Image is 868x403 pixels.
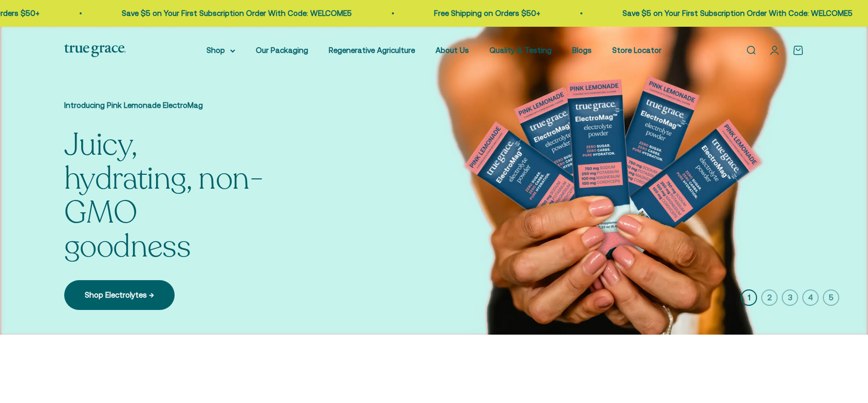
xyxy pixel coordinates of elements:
a: Regenerative Agriculture [329,46,415,54]
a: Quality & Testing [489,46,552,54]
a: Our Packaging [256,46,308,54]
p: Save $5 on Your First Subscription Order With Code: WELCOME5 [620,7,851,20]
button: 4 [802,289,819,306]
button: 1 [741,289,757,306]
summary: Shop [206,44,235,57]
a: Store Locator [612,46,662,54]
a: Blogs [572,46,592,54]
button: 5 [823,289,839,306]
button: 3 [782,289,798,306]
a: Shop Electrolytes → [64,280,175,310]
button: 2 [761,289,778,306]
p: Save $5 on Your First Subscription Order With Code: WELCOME5 [120,7,350,20]
split-lines: Juicy, hydrating, non-GMO goodness [64,124,263,268]
a: About Us [436,46,469,54]
p: Introducing Pink Lemonade ElectroMag [64,99,270,112]
a: Free Shipping on Orders $50+ [432,9,538,17]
